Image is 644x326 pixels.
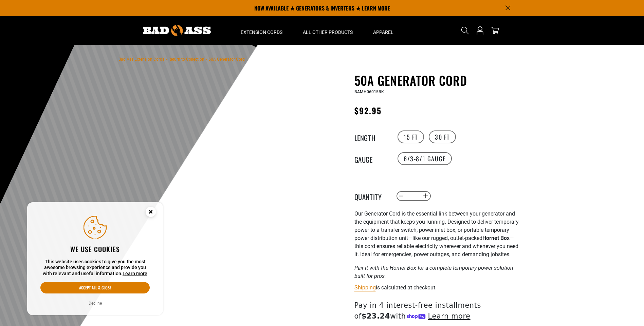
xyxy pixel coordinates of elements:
span: All Other Products [303,29,353,35]
em: Pair it with the Hornet Box for a complete temporary power solution built for pros. [354,265,513,279]
img: Bad Ass Extension Cords [143,25,211,36]
label: 6/3-8/1 Gauge [398,152,452,165]
p: This website uses cookies to give you the most awesome browsing experience and provide you with r... [40,259,150,277]
span: › [206,57,207,62]
span: Apparel [373,29,393,35]
summary: Apparel [363,16,404,45]
span: Extension Cords [241,29,282,35]
label: Quantity [354,191,388,200]
strong: Hornet Box [482,235,510,241]
label: 15 FT [398,130,424,143]
button: Decline [87,300,104,307]
button: Accept all & close [40,282,150,293]
span: › [166,57,167,62]
a: Return to Collection [168,57,204,62]
legend: Length [354,133,388,141]
a: Shipping [354,284,376,291]
a: Bad Ass Extension Cords [118,57,164,62]
legend: Gauge [354,154,388,163]
a: Learn more [123,271,147,276]
span: $92.95 [354,104,382,117]
span: BAMH06015BK [354,89,384,94]
summary: Extension Cords [231,16,293,45]
p: Our Generator Cord is the essential link between your generator and the equipment that keeps you ... [354,210,521,259]
aside: Cookie Consent [27,202,163,315]
div: is calculated at checkout. [354,283,521,292]
summary: Search [460,25,471,36]
summary: All Other Products [293,16,363,45]
span: 50A Generator Cord [208,57,245,62]
nav: breadcrumbs [118,55,245,63]
h1: 50A Generator Cord [354,73,521,87]
h2: We use cookies [40,245,150,253]
label: 30 FT [429,130,456,143]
